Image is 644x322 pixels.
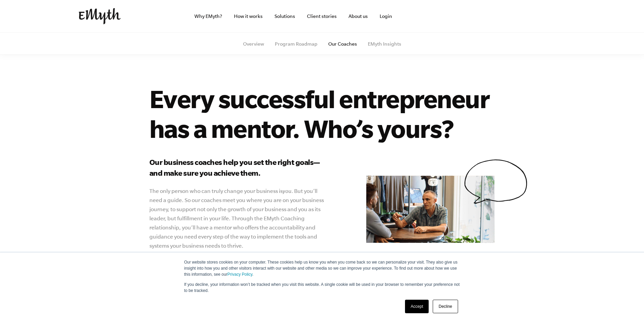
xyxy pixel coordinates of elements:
[79,8,121,24] img: EMyth
[328,41,357,47] a: Our Coaches
[228,272,253,277] a: Privacy Policy
[243,41,264,47] a: Overview
[420,9,491,24] iframe: Embedded CTA
[368,41,401,47] a: EMyth Insights
[283,188,291,194] i: you
[184,259,460,277] p: Our website stores cookies on your computer. These cookies help us know you when you come back so...
[610,290,644,322] iframe: Chat Widget
[275,41,317,47] a: Program Roadmap
[149,187,327,250] p: The only person who can truly change your business is . But you’ll need a guide. So our coaches m...
[495,9,566,24] iframe: Embedded CTA
[149,157,327,178] h3: Our business coaches help you set the right goals—and make sure you achieve them.
[366,176,495,243] img: e-myth business coaching our coaches mentor don matt talking
[405,300,429,313] a: Accept
[433,300,458,313] a: Decline
[184,281,460,294] p: If you decline, your information won’t be tracked when you visit this website. A single cookie wi...
[149,84,528,143] h1: Every successful entrepreneur has a mentor. Who’s yours?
